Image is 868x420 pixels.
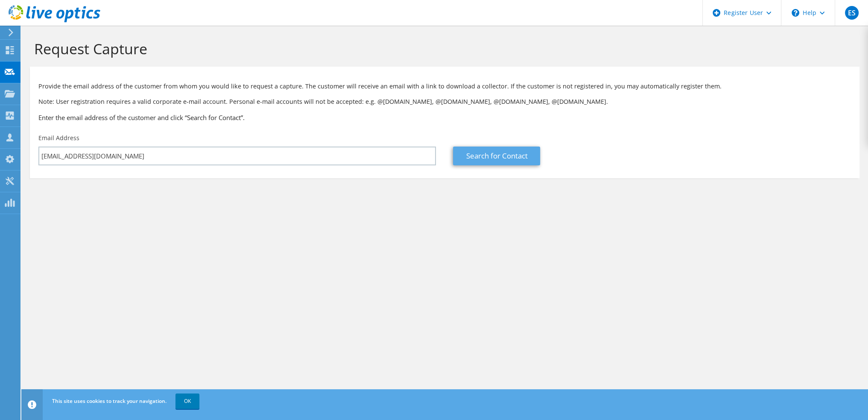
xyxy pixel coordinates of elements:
[792,9,799,17] svg: \n
[52,397,167,405] span: This site uses cookies to track your navigation.
[38,82,851,91] p: Provide the email address of the customer from whom you would like to request a capture. The cust...
[34,40,851,58] h1: Request Capture
[38,113,851,122] h3: Enter the email address of the customer and click “Search for Contact”.
[38,134,79,142] label: Email Address
[845,6,859,20] span: ES
[453,147,540,165] a: Search for Contact
[175,394,199,409] a: OK
[38,97,851,106] p: Note: User registration requires a valid corporate e-mail account. Personal e-mail accounts will ...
